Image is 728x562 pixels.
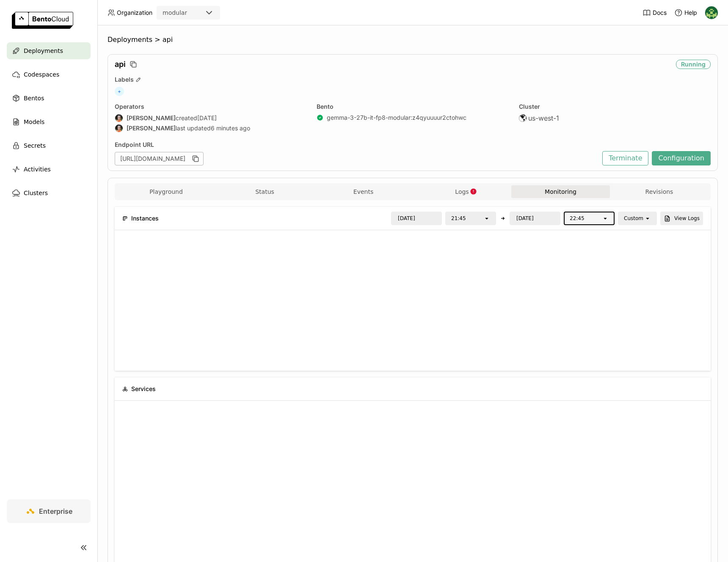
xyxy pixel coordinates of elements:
span: Enterprise [39,507,72,515]
span: Instances [131,214,159,223]
button: Monitoring [511,185,610,198]
span: Help [684,9,697,17]
iframe: Request Per Second [121,408,704,534]
span: api [115,60,126,69]
div: [URL][DOMAIN_NAME] [115,152,204,165]
button: Playground [117,185,215,198]
a: Docs [643,8,667,17]
input: Selected modular. [188,9,189,17]
div: Running [676,60,711,69]
strong: [PERSON_NAME] [127,114,176,122]
span: Organization [117,9,152,17]
nav: Breadcrumbs navigation [108,36,718,44]
span: Docs [653,9,667,17]
span: api [163,36,173,44]
span: Logs [455,188,469,196]
svg: open [483,215,490,222]
a: Clusters [7,185,91,201]
input: Select a date range. [510,212,560,224]
button: View Logs [660,212,703,225]
svg: Arrow Right [499,215,506,222]
iframe: Number of Replicas [121,237,704,364]
img: Kevin Bi [705,6,718,19]
div: Operators [115,103,306,110]
input: Selected 21:45. Select a time, 24-hour format. [467,214,468,223]
svg: open [602,215,609,222]
div: Endpoint URL [115,141,598,149]
span: Bentos [24,93,44,103]
span: + [115,87,124,96]
span: Activities [24,164,51,174]
svg: open [644,215,651,222]
div: Labels [115,76,711,83]
span: us-west-1 [528,114,559,122]
span: Codespaces [24,69,59,80]
div: Help [674,8,697,17]
span: Clusters [24,188,48,198]
span: Secrets [24,140,46,151]
input: Select a date range. [392,212,441,224]
button: Status [215,185,314,198]
a: Activities [7,161,91,178]
span: Deployments [108,36,152,44]
button: Revisions [610,185,709,198]
strong: [PERSON_NAME] [127,124,176,132]
div: Custom [624,214,643,223]
div: Bento [317,103,508,110]
a: Codespaces [7,66,91,83]
div: created [115,114,306,122]
img: logo [12,12,73,29]
a: Deployments [7,42,91,59]
input: Selected 22:45. Select a time, 24-hour format. [585,214,586,223]
span: Models [24,117,44,127]
div: 21:45 [451,214,466,223]
div: 22:45 [570,214,585,223]
div: last updated [115,124,306,132]
a: Secrets [7,137,91,154]
span: 6 minutes ago [211,124,250,132]
button: Events [314,185,413,198]
span: > [152,36,163,44]
div: modular [163,8,187,17]
img: Sean Sheng [115,124,123,132]
a: Bentos [7,90,91,107]
a: Enterprise [7,499,91,523]
span: Services [131,384,156,394]
button: Terminate [602,151,648,165]
a: Models [7,113,91,130]
button: Configuration [652,151,711,165]
a: gemma-3-27b-it-fp8-modular:z4qyuuuur2ctohwc [327,114,466,121]
img: Sean Sheng [115,114,123,122]
div: Cluster [519,103,711,110]
span: [DATE] [197,114,217,122]
span: Deployments [24,46,63,56]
